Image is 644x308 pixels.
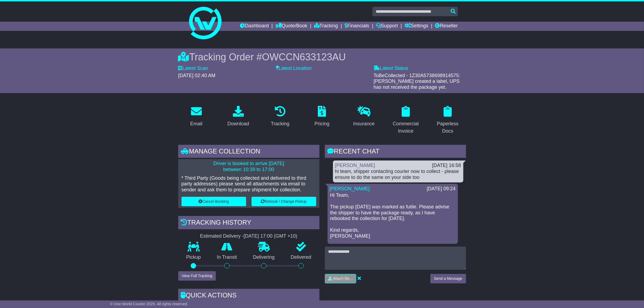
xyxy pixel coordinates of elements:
[110,302,188,306] span: © One World Courier 2025. All rights reserved.
[209,254,245,260] p: In Transit
[178,289,319,303] div: Quick Actions
[178,145,319,159] div: Manage collection
[178,254,209,260] p: Pickup
[374,73,460,90] span: ToBeCollected - 1Z30A5738698914575: [PERSON_NAME] created a label, UPS has not received the packa...
[227,120,249,127] div: Download
[178,65,208,71] label: Latest Scan
[252,197,316,206] button: Rebook / Change Pickup
[283,254,319,260] p: Delivered
[353,120,375,127] div: Insurance
[376,22,398,31] a: Support
[427,186,456,192] div: [DATE] 09:24
[262,51,346,63] span: OWCCN633123AU
[267,104,293,129] a: Tracking
[430,104,466,137] a: Paperless Docs
[433,120,463,135] div: Paperless Docs
[187,104,206,129] a: Email
[178,73,216,78] span: [DATE] 02:40 AM
[240,22,269,31] a: Dashboard
[374,65,408,71] label: Latest Status
[271,120,289,127] div: Tracking
[178,271,216,281] button: View Full Tracking
[325,145,466,159] div: RECENT CHAT
[345,22,369,31] a: Financials
[181,161,316,172] p: Driver is booked to arrive [DATE] between 10:39 to 17:00
[350,104,378,129] a: Insurance
[335,163,375,168] a: [PERSON_NAME]
[178,216,319,231] div: Tracking history
[244,233,298,239] div: [DATE] 17:00 (GMT +10)
[245,254,283,260] p: Delivering
[178,51,466,63] div: Tracking Order #
[311,104,333,129] a: Pricing
[330,186,370,191] a: [PERSON_NAME]
[432,163,461,169] div: [DATE] 16:58
[276,65,312,71] label: Latest Location
[315,120,329,127] div: Pricing
[391,120,421,135] div: Commercial Invoice
[224,104,253,129] a: Download
[430,274,466,283] button: Send a Message
[275,22,307,31] a: Quote/Book
[405,22,428,31] a: Settings
[314,22,338,31] a: Tracking
[335,169,461,180] div: hi team, shipper contacting courier now to collect - please ensure to do the same on your side too
[388,104,424,137] a: Commercial Invoice
[181,197,246,206] button: Cancel Booking
[178,233,319,239] div: Estimated Delivery -
[181,175,316,193] p: * Third Party (Goods being collected and delivered to third party addresses) please send all atta...
[190,120,202,127] div: Email
[435,22,458,31] a: Reseller
[330,192,455,239] p: Hi Team, The pickup [DATE] was marked as futile. Please advise the shipper to have the package re...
